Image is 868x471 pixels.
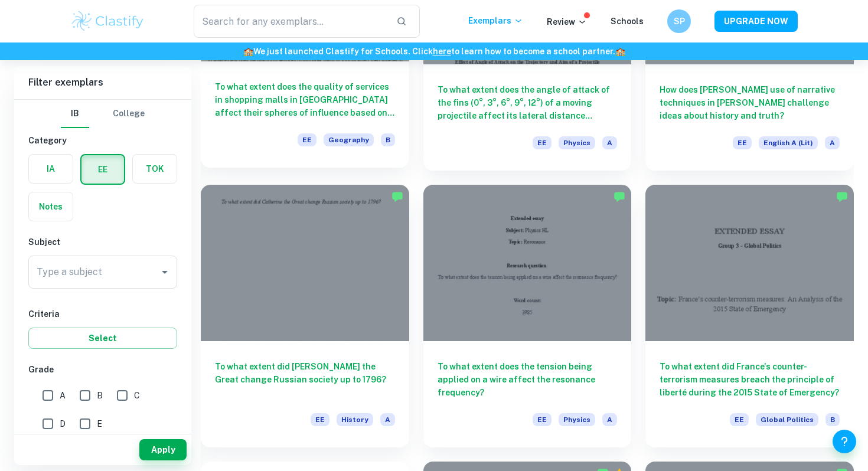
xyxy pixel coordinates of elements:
button: Notes [29,192,73,221]
h6: To what extent did [PERSON_NAME] the Great change Russian society up to 1796? [215,360,395,399]
span: B [97,389,103,402]
h6: To what extent does the tension being applied on a wire affect the resonance frequency? [438,360,618,399]
h6: Criteria [28,308,177,320]
button: Help and Feedback [833,430,856,453]
img: Clastify logo [70,9,145,33]
span: A [602,136,617,149]
button: Select [28,328,177,349]
span: C [134,389,140,402]
h6: SP [673,15,686,28]
a: To what extent did France's counter-terrorism measures breach the principle of liberté during the... [645,185,854,447]
input: Search for any exemplars... [194,5,387,38]
button: Apply [139,439,187,460]
span: E [97,417,102,430]
span: EE [533,413,552,426]
a: To what extent does the tension being applied on a wire affect the resonance frequency?EEPhysicsA [423,185,632,447]
span: EE [733,136,752,149]
span: Physics [559,136,595,149]
a: To what extent did [PERSON_NAME] the Great change Russian society up to 1796?EEHistoryA [201,185,409,447]
button: UPGRADE NOW [714,11,798,32]
span: D [60,417,66,430]
h6: We just launched Clastify for Schools. Click to learn how to become a school partner. [2,45,866,58]
span: A [602,413,617,426]
h6: To what extent does the quality of services in shopping malls in [GEOGRAPHIC_DATA] affect their s... [215,80,395,119]
span: B [381,133,395,146]
img: Marked [614,191,625,202]
button: College [113,100,145,128]
button: TOK [133,155,177,183]
button: IB [61,100,89,128]
span: Geography [324,133,374,146]
p: Review [547,15,587,28]
h6: Subject [28,235,177,248]
h6: To what extent does the angle of attack of the fins (0°, 3°, 6°, 9°, 12°) of a moving projectile ... [438,83,618,122]
button: Open [156,264,173,280]
h6: Category [28,134,177,147]
img: Marked [391,191,403,202]
span: 🏫 [243,47,253,56]
h6: Grade [28,363,177,376]
span: 🏫 [615,47,625,56]
img: Marked [836,191,848,202]
button: SP [667,9,691,33]
button: EE [81,155,124,184]
span: B [825,413,840,426]
h6: To what extent did France's counter-terrorism measures breach the principle of liberté during the... [660,360,840,399]
span: Physics [559,413,595,426]
span: Global Politics [756,413,818,426]
span: EE [730,413,749,426]
p: Exemplars [468,14,523,27]
span: EE [298,133,316,146]
span: English A (Lit) [759,136,818,149]
span: A [380,413,395,426]
span: A [825,136,840,149]
span: History [337,413,373,426]
span: EE [533,136,552,149]
button: IA [29,155,73,183]
span: EE [311,413,329,426]
h6: How does [PERSON_NAME] use of narrative techniques in [PERSON_NAME] challenge ideas about history... [660,83,840,122]
a: here [433,47,451,56]
span: A [60,389,66,402]
h6: Filter exemplars [14,66,191,99]
div: Filter type choice [61,100,145,128]
a: Schools [611,17,644,26]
